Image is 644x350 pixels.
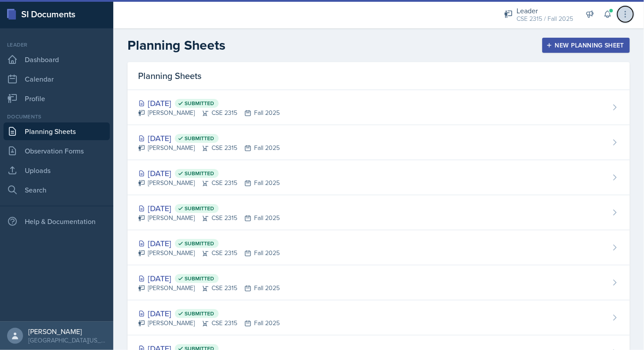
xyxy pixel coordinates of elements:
[517,14,573,24] div: CSE 2315 / Fall 2025
[28,327,106,336] div: [PERSON_NAME]
[4,161,110,179] a: Uploads
[127,160,630,195] a: [DATE] Submitted [PERSON_NAME]CSE 2315Fall 2025
[4,142,110,160] a: Observation Forms
[4,181,110,199] a: Search
[127,265,630,300] a: [DATE] Submitted [PERSON_NAME]CSE 2315Fall 2025
[127,37,225,53] h2: Planning Sheets
[542,38,630,53] button: New Planning Sheet
[4,70,110,88] a: Calendar
[138,108,280,118] div: [PERSON_NAME] CSE 2315 Fall 2025
[185,170,214,177] span: Submitted
[138,202,280,214] div: [DATE]
[517,5,573,16] div: Leader
[28,336,106,345] div: [GEOGRAPHIC_DATA][US_STATE]
[138,319,280,328] div: [PERSON_NAME] CSE 2315 Fall 2025
[4,113,110,121] div: Documents
[138,167,280,179] div: [DATE]
[127,230,630,265] a: [DATE] Submitted [PERSON_NAME]CSE 2315Fall 2025
[548,42,624,49] div: New Planning Sheet
[185,100,214,107] span: Submitted
[4,122,110,140] a: Planning Sheets
[4,212,110,230] div: Help & Documentation
[185,205,214,212] span: Submitted
[138,143,280,153] div: [PERSON_NAME] CSE 2315 Fall 2025
[138,178,280,188] div: [PERSON_NAME] CSE 2315 Fall 2025
[185,310,214,317] span: Submitted
[127,300,630,335] a: [DATE] Submitted [PERSON_NAME]CSE 2315Fall 2025
[138,97,280,109] div: [DATE]
[138,283,280,293] div: [PERSON_NAME] CSE 2315 Fall 2025
[138,272,280,284] div: [DATE]
[127,195,630,230] a: [DATE] Submitted [PERSON_NAME]CSE 2315Fall 2025
[185,275,214,282] span: Submitted
[4,41,110,49] div: Leader
[185,135,214,142] span: Submitted
[138,248,280,258] div: [PERSON_NAME] CSE 2315 Fall 2025
[4,90,110,107] a: Profile
[138,132,280,144] div: [DATE]
[138,237,280,249] div: [DATE]
[138,213,280,223] div: [PERSON_NAME] CSE 2315 Fall 2025
[127,90,630,125] a: [DATE] Submitted [PERSON_NAME]CSE 2315Fall 2025
[127,62,630,90] div: Planning Sheets
[185,240,214,247] span: Submitted
[4,51,110,68] a: Dashboard
[127,125,630,160] a: [DATE] Submitted [PERSON_NAME]CSE 2315Fall 2025
[138,307,280,319] div: [DATE]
